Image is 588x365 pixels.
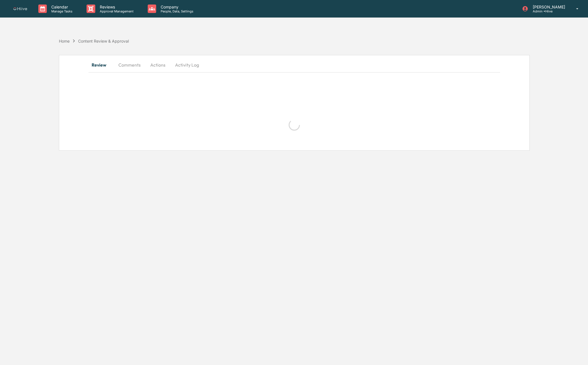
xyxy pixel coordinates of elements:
[171,58,204,72] button: Activity Log
[156,9,196,13] p: People, Data, Settings
[14,7,27,10] img: logo
[156,5,196,9] p: Company
[114,58,145,72] button: Comments
[47,9,75,13] p: Manage Tasks
[528,5,568,9] p: [PERSON_NAME]
[89,58,500,72] div: secondary tabs example
[145,58,171,72] button: Actions
[95,9,136,13] p: Approval Management
[528,9,568,13] p: Admin • Hiive
[89,58,114,72] button: Review
[95,5,136,9] p: Reviews
[78,39,129,43] div: Content Review & Approval
[47,5,75,9] p: Calendar
[59,39,70,43] div: Home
